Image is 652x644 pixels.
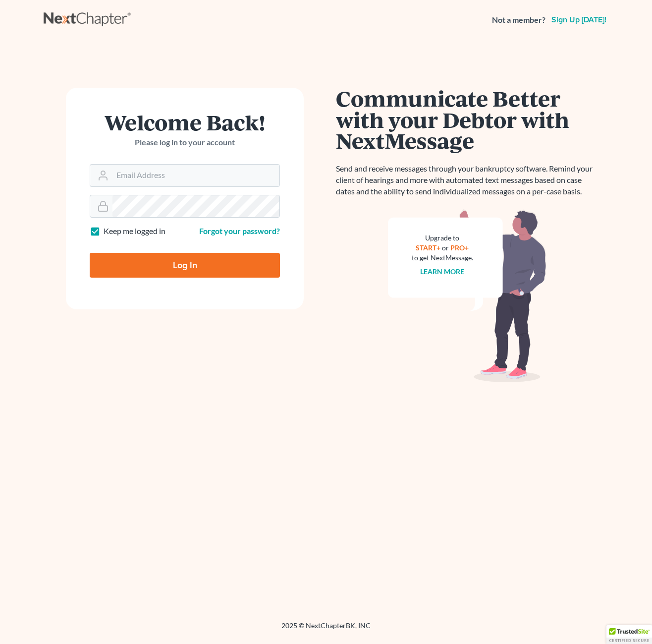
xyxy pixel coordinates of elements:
span: or [442,243,449,252]
h1: Welcome Back! [90,112,280,133]
div: to get NextMessage. [412,253,473,263]
input: Log In [90,253,280,278]
div: TrustedSite Certified [606,625,652,644]
h1: Communicate Better with your Debtor with NextMessage [336,88,598,151]
input: Email Address [112,165,279,186]
a: Learn more [421,267,465,276]
p: Please log in to your account [90,137,280,148]
div: Upgrade to [412,233,473,243]
img: nextmessage_bg-59042aed3d76b12b5cd301f8e5b87938c9018125f34e5fa2b7a6b67550977c72.svg [388,209,546,383]
a: Sign up [DATE]! [549,16,608,24]
strong: Not a member? [492,14,545,26]
label: Keep me logged in [104,226,165,237]
a: START+ [416,243,441,252]
a: Forgot your password? [199,226,280,235]
p: Send and receive messages through your bankruptcy software. Remind your client of hearings and mo... [336,163,598,197]
a: PRO+ [451,243,469,252]
div: 2025 © NextChapterBK, INC [44,621,608,639]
